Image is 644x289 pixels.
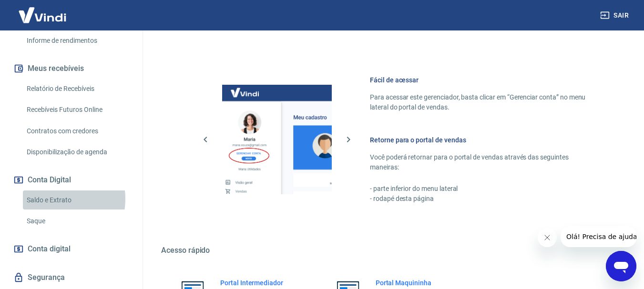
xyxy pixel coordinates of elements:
button: Sair [598,7,633,24]
a: Disponibilização de agenda [23,142,131,162]
a: Segurança [11,267,131,288]
a: Relatório de Recebíveis [23,79,131,99]
h5: Acesso rápido [161,246,621,255]
a: Contratos com credores [23,121,131,141]
p: Você poderá retornar para o portal de vendas através das seguintes maneiras: [370,152,598,172]
p: Para acessar este gerenciador, basta clicar em “Gerenciar conta” no menu lateral do portal de ven... [370,92,598,112]
button: Meus recebíveis [11,58,131,79]
iframe: Fechar mensagem [538,228,557,247]
p: - rodapé desta página [370,194,598,204]
iframe: Botão para abrir a janela de mensagens [606,251,636,281]
a: Saque [23,211,131,231]
h6: Portal Maquininha [376,278,455,288]
p: - parte inferior do menu lateral [370,184,598,194]
h6: Retorne para o portal de vendas [370,135,598,145]
span: Conta digital [28,242,71,256]
h6: Portal Intermediador [220,278,299,288]
a: Conta digital [11,239,131,259]
a: Recebíveis Futuros Online [23,100,131,120]
button: Conta Digital [11,169,131,190]
img: Vindi [11,0,73,30]
span: Olá! Precisa de ajuda? [6,7,80,14]
img: Imagem da dashboard mostrando o botão de gerenciar conta na sidebar no lado esquerdo [222,85,332,194]
a: Informe de rendimentos [23,31,131,50]
iframe: Mensagem da empresa [561,226,636,247]
a: Saldo e Extrato [23,190,131,210]
h6: Fácil de acessar [370,75,598,85]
